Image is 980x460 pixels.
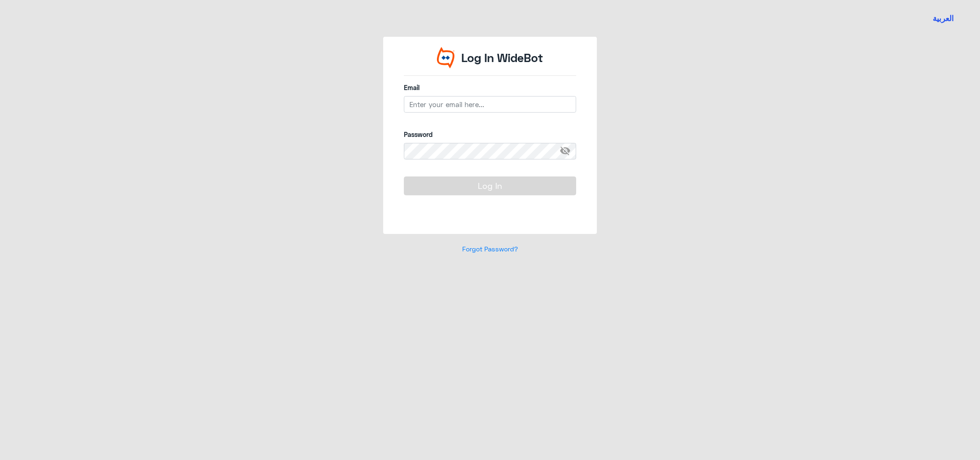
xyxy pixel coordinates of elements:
input: Enter your email here... [404,96,576,113]
a: Switch language [927,7,959,30]
label: Email [404,83,576,92]
a: Forgot Password? [462,245,518,253]
span: visibility_off [560,143,576,159]
label: Password [404,130,576,139]
p: Log In WideBot [461,49,543,67]
img: Widebot Logo [437,47,454,68]
button: العربية [933,13,954,24]
button: Log In [404,176,576,195]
